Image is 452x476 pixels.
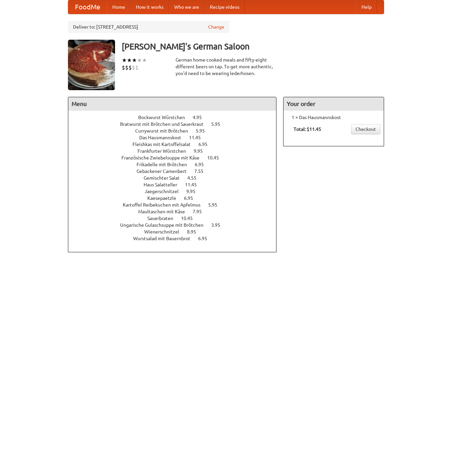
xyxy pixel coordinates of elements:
span: 9.95 [186,189,202,194]
li: $ [122,64,125,71]
div: Deliver to: [STREET_ADDRESS] [68,21,229,33]
span: Französische Zwiebelsuppe mit Käse [121,155,206,160]
span: 8.95 [187,229,203,234]
span: 5.95 [196,128,212,134]
li: $ [128,64,132,71]
li: 1 × Das Hausmannskost [287,114,380,121]
li: ★ [132,57,137,64]
a: Das Hausmannskost 11.45 [139,135,213,140]
a: Change [208,24,224,30]
span: 11.45 [185,182,203,187]
a: Bratwurst mit Brötchen und Sauerkraut 5.95 [120,121,233,127]
span: Frankfurter Würstchen [138,148,193,154]
h4: Your order [284,97,384,111]
span: 10.45 [207,155,226,160]
li: ★ [142,57,147,64]
li: $ [125,64,128,71]
span: Wurstsalad mit Bauernbrot [133,236,197,241]
span: Maultaschen mit Käse [138,209,192,214]
img: angular.jpg [68,40,115,90]
a: Recipe videos [204,0,245,14]
a: Kaesepaetzle 6.95 [147,195,205,201]
span: 10.45 [181,216,199,221]
span: Gebackener Camenbert [137,169,193,174]
li: ★ [137,57,142,64]
div: German home-cooked meals and fifty-eight different beers on tap. To get more authentic, you'd nee... [176,57,276,77]
a: Jaegerschnitzel 9.95 [145,189,208,194]
span: Fleishkas mit Kartoffelsalat [133,142,197,147]
span: 7.55 [194,169,210,174]
span: Currywurst mit Brötchen [135,128,195,134]
a: Französische Zwiebelsuppe mit Käse 10.45 [121,155,231,160]
span: Ungarische Gulaschsuppe mit Brötchen [120,222,210,228]
a: Fleishkas mit Kartoffelsalat 6.95 [133,142,220,147]
a: Checkout [351,124,380,134]
span: 6.95 [198,236,214,241]
span: Wienerschnitzel [144,229,186,234]
a: Wurstsalad mit Bauernbrot 6.95 [133,236,220,241]
a: Ungarische Gulaschsuppe mit Brötchen 3.95 [120,222,233,228]
li: ★ [127,57,132,64]
span: Sauerbraten [147,216,180,221]
span: 5.95 [208,202,224,208]
h3: [PERSON_NAME]'s German Saloon [122,40,384,53]
a: Wienerschnitzel 8.95 [144,229,209,234]
a: Kartoffel Reibekuchen mit Apfelmus 5.95 [123,202,230,208]
a: Currywurst mit Brötchen 5.95 [135,128,217,134]
span: Bockwurst Würstchen [138,115,192,120]
a: FoodMe [68,0,107,14]
span: Bratwurst mit Brötchen und Sauerkraut [120,121,210,127]
a: Haus Salatteller 11.45 [144,182,209,187]
b: Total: $11.45 [294,126,321,132]
span: 4.95 [193,115,209,120]
a: Gebackener Camenbert 7.55 [137,169,216,174]
li: $ [132,64,135,71]
span: Jaegerschnitzel [145,189,185,194]
span: 4.55 [187,175,203,181]
a: Bockwurst Würstchen 4.95 [138,115,214,120]
a: How it works [130,0,169,14]
span: Haus Salatteller [144,182,184,187]
a: Sauerbraten 10.45 [147,216,205,221]
span: 6.95 [195,162,211,167]
li: $ [135,64,139,71]
span: Das Hausmannskost [139,135,188,140]
span: Kartoffel Reibekuchen mit Apfelmus [123,202,207,208]
span: Kaesepaetzle [147,195,183,201]
a: Frikadelle mit Brötchen 6.95 [137,162,216,167]
span: 6.95 [198,142,214,147]
span: 9.95 [194,148,210,154]
h4: Menu [68,97,276,111]
span: Gemischter Salat [144,175,186,181]
a: Maultaschen mit Käse 7.95 [138,209,214,214]
a: Frankfurter Würstchen 9.95 [138,148,215,154]
a: Home [107,0,130,14]
a: Gemischter Salat 4.55 [144,175,209,181]
span: 6.95 [184,195,200,201]
a: Help [356,0,377,14]
span: 5.95 [211,121,227,127]
span: 11.45 [189,135,208,140]
li: ★ [122,57,127,64]
span: Frikadelle mit Brötchen [137,162,194,167]
span: 7.95 [193,209,209,214]
span: 3.95 [211,222,227,228]
a: Who we are [169,0,204,14]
